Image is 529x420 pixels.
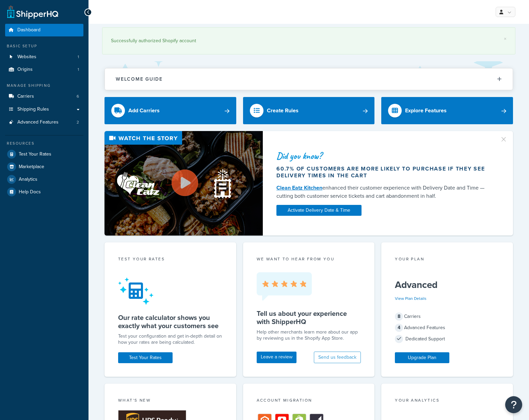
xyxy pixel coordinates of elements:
[5,186,83,198] a: Help Docs
[395,323,499,333] div: Advanced Features
[276,165,492,179] div: 60.7% of customers are more likely to purchase if they see delivery times in the cart
[276,151,492,161] div: Did you know?
[111,36,507,46] div: Successfully authorized Shopify account
[243,97,375,124] a: Create Rules
[267,106,299,115] div: Create Rules
[17,54,36,60] span: Websites
[105,97,236,124] a: Add Carriers
[118,313,223,330] h5: Our rate calculator shows you exactly what your customers see
[395,324,403,332] span: 4
[381,97,513,124] a: Explore Features
[395,312,403,321] span: 8
[17,27,41,33] span: Dashboard
[5,116,83,129] a: Advanced Features2
[17,107,49,112] span: Shipping Rules
[314,352,361,363] button: Send us feedback
[395,295,427,302] a: View Plan Details
[5,116,83,129] li: Advanced Features
[17,67,33,72] span: Origins
[5,90,83,103] li: Carriers
[5,148,83,160] a: Test Your Rates
[78,54,79,60] span: 1
[395,312,499,321] div: Carriers
[395,256,499,264] div: Your Plan
[5,43,83,49] div: Basic Setup
[19,151,51,157] span: Test Your Rates
[257,397,361,405] div: Account Migration
[257,256,361,262] p: we want to hear from you
[128,106,160,115] div: Add Carriers
[257,329,361,341] p: Help other merchants learn more about our app by reviewing us in the Shopify App Store.
[505,396,522,413] button: Open Resource Center
[395,397,499,405] div: Your Analytics
[77,94,79,99] span: 6
[19,177,37,182] span: Analytics
[17,119,59,125] span: Advanced Features
[504,36,507,42] a: ×
[116,77,163,82] h2: Welcome Guide
[257,309,361,326] h5: Tell us about your experience with ShipperHQ
[19,189,41,195] span: Help Docs
[118,333,223,345] div: Test your configuration and get in-depth detail on how your rates are being calculated.
[105,131,263,236] img: Video thumbnail
[276,205,362,216] a: Activate Delivery Date & Time
[5,63,83,76] li: Origins
[5,141,83,146] div: Resources
[5,51,83,63] li: Websites
[17,94,34,99] span: Carriers
[395,334,499,344] div: Dedicated Support
[257,352,296,363] a: Leave a review
[5,83,83,88] div: Manage Shipping
[78,67,79,72] span: 1
[118,397,223,405] div: What's New
[5,90,83,103] a: Carriers6
[105,68,513,90] button: Welcome Guide
[5,51,83,63] a: Websites1
[5,63,83,76] a: Origins1
[276,184,492,200] div: enhanced their customer experience with Delivery Date and Time — cutting both customer service ti...
[19,164,44,170] span: Marketplace
[118,256,223,264] div: Test your rates
[5,24,83,36] a: Dashboard
[5,103,83,116] a: Shipping Rules
[118,352,173,363] a: Test Your Rates
[395,352,449,363] a: Upgrade Plan
[5,173,83,185] a: Analytics
[395,279,499,290] h5: Advanced
[276,184,322,192] a: Clean Eatz Kitchen
[405,106,447,115] div: Explore Features
[77,119,79,125] span: 2
[5,161,83,173] a: Marketplace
